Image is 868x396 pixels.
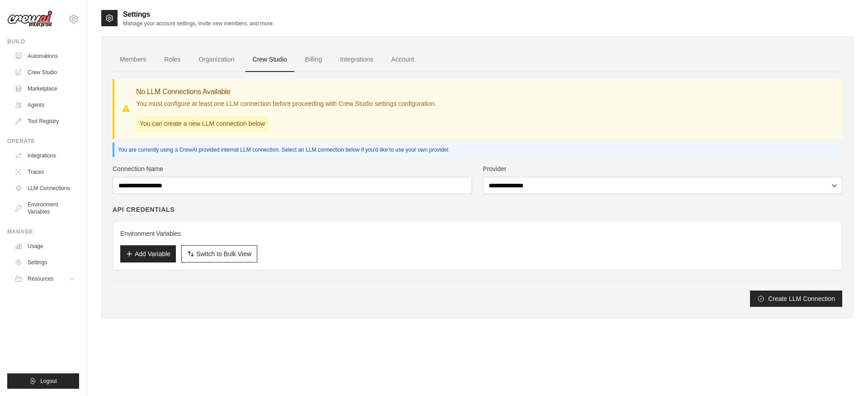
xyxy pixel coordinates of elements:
[181,245,257,262] button: Switch to Bulk View
[196,249,251,258] span: Switch to Bulk View
[40,377,57,385] span: Logout
[191,48,241,72] a: Organization
[7,38,79,45] div: Build
[28,275,53,282] span: Resources
[750,291,842,307] button: Create LLM Connection
[298,48,329,72] a: Billing
[11,255,79,270] a: Settings
[120,245,176,262] button: Add Variable
[118,146,839,153] p: You are currently using a CrewAI provided internal LLM connection. Select an LLM connection below...
[483,164,842,173] label: Provider
[384,48,421,72] a: Account
[11,49,79,63] a: Automations
[333,48,380,72] a: Integrations
[11,65,79,80] a: Crew Studio
[123,20,274,27] p: Manage your account settings, invite new members, and more.
[11,181,79,196] a: LLM Connections
[11,197,79,219] a: Environment Variables
[7,10,52,28] img: Logo
[11,165,79,179] a: Traces
[113,48,153,72] a: Members
[120,229,835,238] h3: Environment Variables
[245,48,294,72] a: Crew Studio
[113,164,472,173] label: Connection Name
[11,98,79,112] a: Agents
[157,48,188,72] a: Roles
[11,272,79,286] button: Resources
[11,239,79,253] a: Usage
[136,86,436,97] h3: No LLM Connections Available
[11,114,79,129] a: Tool Registry
[136,99,436,108] p: You must configure at least one LLM connection before proceeding with Crew Studio settings config...
[136,115,269,132] p: You can create a new LLM connection below
[11,81,79,96] a: Marketplace
[7,373,79,389] button: Logout
[113,205,175,214] h4: API Credentials
[7,228,79,235] div: Manage
[7,138,79,145] div: Operate
[11,148,79,163] a: Integrations
[123,9,274,20] h2: Settings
